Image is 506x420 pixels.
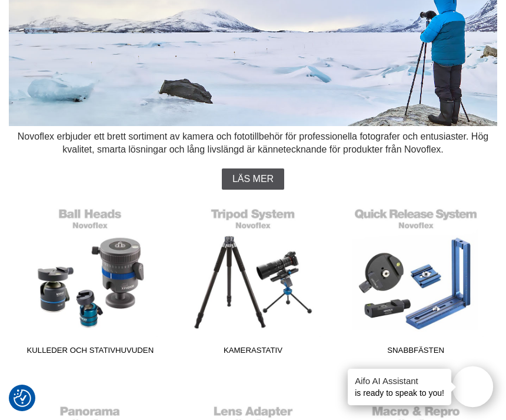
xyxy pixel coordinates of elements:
[14,388,31,409] button: Samtyckesinställningar
[342,201,490,361] a: Snabbfästen
[16,345,165,361] span: Kulleder och Stativhuvuden
[179,345,327,361] span: Kamerastativ
[179,201,327,361] a: Kamerastativ
[348,369,451,405] div: is ready to speak to you!
[355,375,444,387] h4: Aifo AI Assistant
[9,130,497,157] div: Novoflex erbjuder ett brett sortiment av kamera och fototillbehör för professionella fotografer o...
[14,389,31,407] img: Revisit consent button
[16,201,165,361] a: Kulleder och Stativhuvuden
[342,345,490,361] span: Snabbfästen
[232,174,274,184] span: Läs mer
